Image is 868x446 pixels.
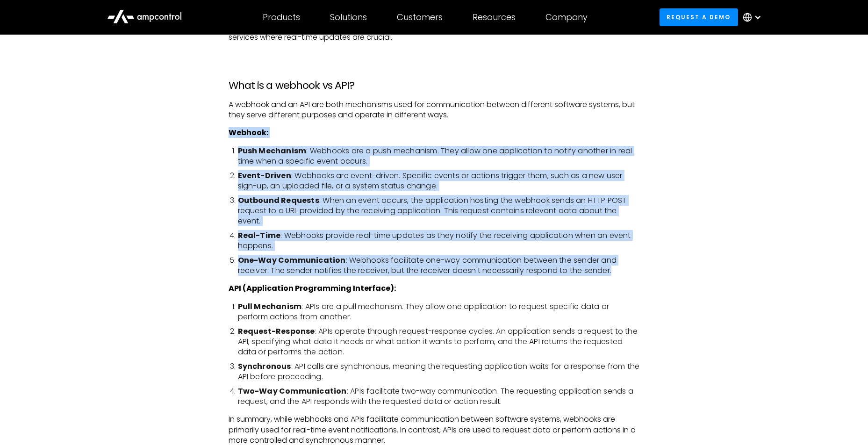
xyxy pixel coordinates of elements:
[238,170,291,181] strong: Event-Driven
[238,301,302,312] strong: Pull Mechanism
[660,8,738,26] a: Request a demo
[330,12,367,22] div: Solutions
[238,171,640,192] li: : Webhooks are event-driven. Specific events or actions trigger them, such as a new user sign-up,...
[229,79,640,92] h3: What is a webhook vs API?
[238,386,347,396] strong: Two-Way Communication
[238,146,640,167] li: : Webhooks are a push mechanism. They allow one application to notify another in real time when a...
[263,12,300,22] div: Products
[238,361,291,372] strong: Synchronous
[229,50,640,61] p: ‍
[238,326,315,337] strong: Request-Response
[238,195,640,227] li: : When an event occurs, the application hosting the webhook sends an HTTP POST request to a URL p...
[238,195,319,206] strong: Outbound Requests
[473,12,516,22] div: Resources
[229,127,268,138] strong: Webhook:
[545,12,588,22] div: Company
[238,255,346,266] strong: One-Way Communication
[229,100,640,121] p: A webhook and an API are both mechanisms used for communication between different software system...
[238,230,640,252] li: : Webhooks provide real-time updates as they notify the receiving application when an event happens.
[229,283,396,294] strong: API (Application Programming Interface):
[397,12,443,22] div: Customers
[238,361,640,382] li: : API calls are synchronous, meaning the requesting application waits for a response from the API...
[238,386,640,407] li: : APIs facilitate two-way communication. The requesting application sends a request, and the API ...
[229,414,640,446] p: In summary, while webhooks and APIs facilitate communication between software systems, webhooks a...
[238,230,281,241] strong: Real-Time
[238,302,640,323] li: : APIs are a pull mechanism. They allow one application to request specific data or perform actio...
[238,255,640,276] li: : Webhooks facilitate one-way communication between the sender and receiver. The sender notifies ...
[238,326,640,358] li: : APIs operate through request-response cycles. An application sends a request to the API, specif...
[238,145,307,156] strong: Push Mechanism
